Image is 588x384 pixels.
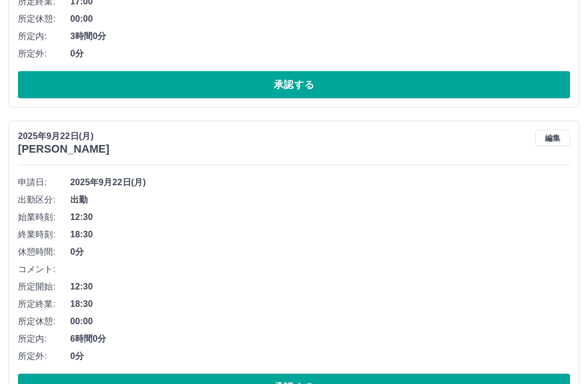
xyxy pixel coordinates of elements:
span: 12:30 [70,211,570,224]
span: 所定開始: [18,280,70,293]
span: 始業時刻: [18,211,70,224]
span: 所定内: [18,30,70,43]
span: 6時間0分 [70,332,570,345]
span: 所定外: [18,47,70,60]
h3: [PERSON_NAME] [18,143,109,155]
span: 終業時刻: [18,228,70,241]
span: 12:30 [70,280,570,293]
span: 所定内: [18,332,70,345]
span: 18:30 [70,298,570,311]
span: 18:30 [70,228,570,241]
span: 休憩時間: [18,245,70,259]
span: コメント: [18,263,70,276]
span: 所定終業: [18,298,70,311]
span: 所定外: [18,350,70,363]
span: 00:00 [70,12,570,26]
span: 所定休憩: [18,12,70,26]
button: 編集 [535,130,570,146]
span: 00:00 [70,315,570,328]
span: 3時間0分 [70,30,570,43]
button: 承認する [18,71,570,98]
span: 0分 [70,350,570,363]
span: 出勤 [70,193,570,206]
span: 所定休憩: [18,315,70,328]
span: 出勤区分: [18,193,70,206]
span: 0分 [70,47,570,60]
p: 2025年9月22日(月) [18,130,109,143]
span: 2025年9月22日(月) [70,176,570,189]
span: 0分 [70,245,570,259]
span: 申請日: [18,176,70,189]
